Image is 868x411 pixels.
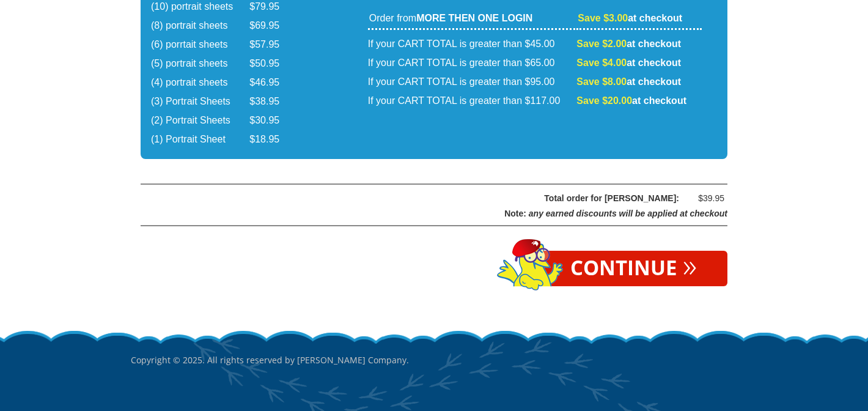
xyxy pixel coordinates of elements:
td: (6) porrtait sheets [151,36,248,54]
td: (4) portrait sheets [151,74,248,92]
td: $57.95 [249,36,295,54]
td: $30.95 [249,112,295,130]
span: Save $20.00 [576,95,632,106]
span: Save $8.00 [576,76,627,87]
p: Copyright © 2025. All rights reserved by [PERSON_NAME] Company. [131,329,737,391]
td: (5) portrait sheets [151,55,248,73]
div: $39.95 [688,191,724,206]
span: Save $2.00 [576,39,627,49]
span: Save $4.00 [576,57,627,68]
div: Total order for [PERSON_NAME]: [172,191,679,206]
td: $18.95 [249,131,295,149]
td: (1) Portrait Sheet [151,131,248,149]
strong: at checkout [576,57,681,68]
td: $50.95 [249,55,295,73]
td: $69.95 [249,17,295,35]
td: Order from [368,12,576,30]
strong: MORE THEN ONE LOGIN [416,13,532,23]
td: If your CART TOTAL is greater than $117.00 [368,92,576,110]
td: If your CART TOTAL is greater than $45.00 [368,31,576,53]
a: Continue» [540,251,727,286]
span: » [683,258,697,272]
strong: at checkout [576,95,686,106]
span: Save $3.00 [578,13,628,23]
strong: at checkout [576,76,681,87]
td: $46.95 [249,74,295,92]
td: (2) Portrait Sheets [151,112,248,130]
td: (8) portrait sheets [151,17,248,35]
td: $38.95 [249,93,295,111]
strong: at checkout [576,39,681,49]
span: Note: [504,209,526,218]
td: If your CART TOTAL is greater than $95.00 [368,73,576,91]
span: any earned discounts will be applied at checkout [529,209,727,218]
td: (3) Portrait Sheets [151,93,248,111]
td: If your CART TOTAL is greater than $65.00 [368,54,576,72]
strong: at checkout [578,13,682,23]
